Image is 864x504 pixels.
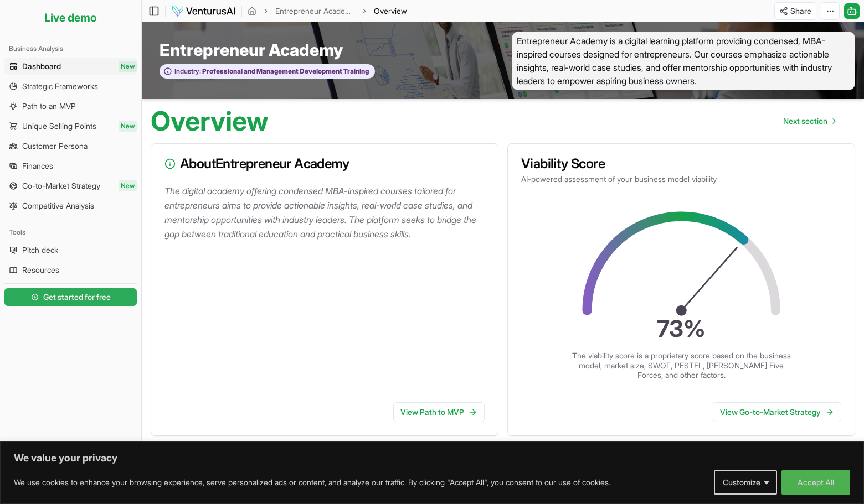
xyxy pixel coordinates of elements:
p: We use cookies to enhance your browsing experience, serve personalized ads or content, and analyz... [14,476,610,489]
span: Professional and Management Development Training [201,67,369,76]
span: Share [790,6,811,17]
text: 73 % [657,315,706,342]
h3: About Entrepreneur Academy [164,157,485,170]
span: Competitive Analysis [22,200,94,211]
span: Customer Persona [22,141,88,152]
a: Unique Selling PointsNew [4,117,137,135]
p: The viability score is a proprietary score based on the business model, market size, SWOT, PESTEL... [570,351,792,380]
div: Tools [4,224,137,241]
a: Resources [4,261,137,279]
img: logo [171,4,236,18]
span: Get started for free [43,292,111,303]
span: Dashboard [22,61,61,72]
h1: Overview [151,108,269,134]
a: Entrepreneur Academy [275,6,355,17]
a: Get started for free [4,286,137,308]
button: Get started for free [4,288,137,306]
a: Path to an MVP [4,97,137,115]
span: New [119,121,137,132]
span: Overview [374,6,407,17]
nav: breadcrumb [248,6,407,17]
span: Resources [22,264,59,276]
a: Go-to-Market StrategyNew [4,177,137,195]
p: We value your privacy [14,451,850,465]
p: AI-powered assessment of your business model viability [521,174,841,185]
button: Customize [714,470,777,495]
a: DashboardNew [4,58,137,75]
a: Customer Persona [4,137,137,155]
span: New [119,61,137,72]
button: Accept All [781,470,850,495]
a: View Go-to-Market Strategy [713,402,841,422]
a: Go to next page [774,110,844,132]
button: Share [774,2,816,20]
h3: Viability Score [521,157,841,170]
a: View Path to MVP [393,402,485,422]
a: Pitch deck [4,241,137,259]
a: Finances [4,157,137,175]
span: Go-to-Market Strategy [22,180,100,191]
span: Path to an MVP [22,101,76,112]
button: Industry:Professional and Management Development Training [160,64,375,79]
a: Competitive Analysis [4,197,137,215]
span: Industry: [174,67,201,76]
nav: pagination [774,110,844,132]
p: The digital academy offering condensed MBA-inspired courses tailored for entrepreneurs aims to pr... [164,184,489,241]
span: Entrepreneur Academy [160,40,343,60]
span: Unique Selling Points [22,121,96,132]
a: Strategic Frameworks [4,77,137,95]
span: Next section [783,116,827,127]
div: Business Analysis [4,40,137,58]
span: New [119,180,137,191]
span: Strategic Frameworks [22,81,98,92]
span: Finances [22,160,53,172]
span: Pitch deck [22,245,58,256]
span: Entrepreneur Academy is a digital learning platform providing condensed, MBA-inspired courses des... [512,32,855,90]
